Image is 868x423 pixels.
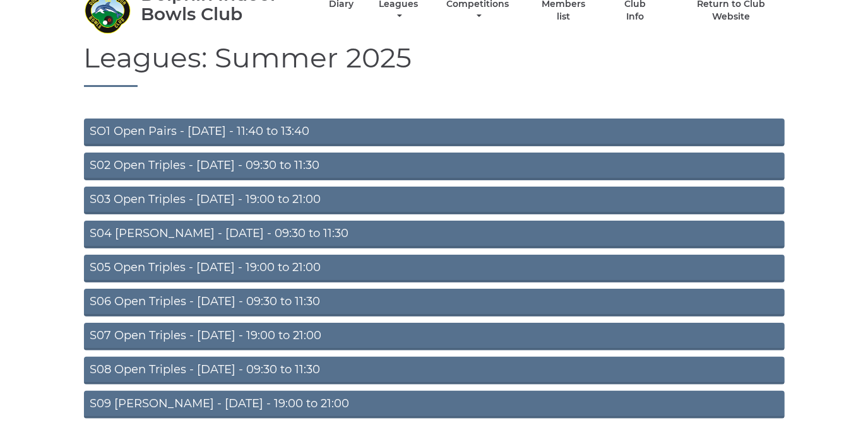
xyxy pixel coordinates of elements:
[84,42,785,87] h1: Leagues: Summer 2025
[84,289,785,316] a: S06 Open Triples - [DATE] - 09:30 to 11:30
[84,153,785,180] a: S02 Open Triples - [DATE] - 09:30 to 11:30
[84,221,785,248] a: S04 [PERSON_NAME] - [DATE] - 09:30 to 11:30
[84,391,785,419] a: S09 [PERSON_NAME] - [DATE] - 19:00 to 21:00
[84,357,785,385] a: S08 Open Triples - [DATE] - 09:30 to 11:30
[84,119,785,146] a: SO1 Open Pairs - [DATE] - 11:40 to 13:40
[84,187,785,214] a: S03 Open Triples - [DATE] - 19:00 to 21:00
[84,323,785,351] a: S07 Open Triples - [DATE] - 19:00 to 21:00
[84,255,785,282] a: S05 Open Triples - [DATE] - 19:00 to 21:00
